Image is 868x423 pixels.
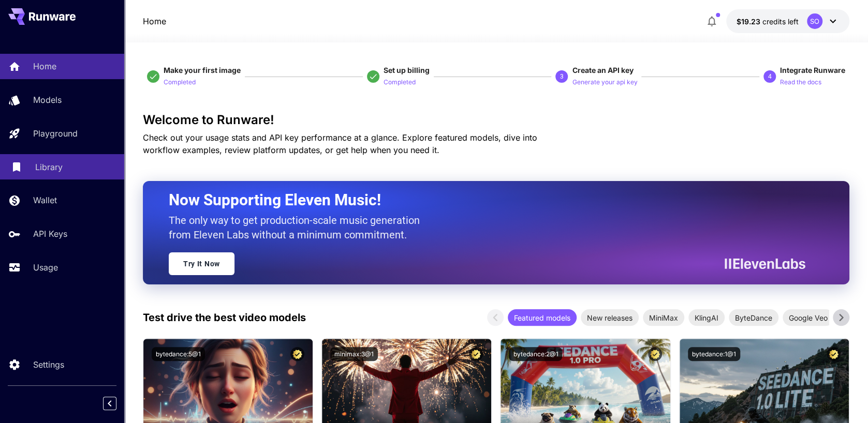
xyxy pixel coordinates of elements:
[33,194,57,206] p: Wallet
[581,312,639,323] span: New releases
[780,78,821,87] p: Read the docs
[762,17,799,26] span: credits left
[737,17,762,26] span: $19.23
[508,312,577,323] span: Featured models
[768,72,772,81] p: 4
[648,347,662,361] button: Certified Model – Vetted for best performance and includes a commercial license.
[807,13,822,29] div: SO
[164,66,241,74] span: Make your first image
[33,60,56,72] p: Home
[143,15,166,27] nav: breadcrumb
[384,66,430,74] span: Set up billing
[572,66,633,74] span: Create an API key
[469,347,483,361] button: Certified Model – Vetted for best performance and includes a commercial license.
[169,213,428,242] p: The only way to get production-scale music generation from Eleven Labs without a minimum commitment.
[726,9,849,33] button: $19.22735SO
[164,75,196,88] button: Completed
[643,312,684,323] span: MiniMax
[737,16,799,27] div: $19.22735
[164,78,196,87] p: Completed
[783,312,834,323] span: Google Veo
[780,66,845,74] span: Integrate Runware
[384,75,416,88] button: Completed
[729,309,778,326] div: ByteDance
[33,261,58,274] p: Usage
[152,347,205,361] button: bytedance:5@1
[560,72,564,81] p: 3
[33,127,78,140] p: Playground
[827,347,841,361] button: Certified Model – Vetted for best performance and includes a commercial license.
[33,358,64,371] p: Settings
[688,347,740,361] button: bytedance:1@1
[508,309,577,326] div: Featured models
[581,309,639,326] div: New releases
[169,190,798,210] h2: Now Supporting Eleven Music!
[509,347,562,361] button: bytedance:2@1
[143,113,849,127] h3: Welcome to Runware!
[572,78,637,87] p: Generate your api key
[33,228,67,240] p: API Keys
[688,312,725,323] span: KlingAI
[643,309,684,326] div: MiniMax
[783,309,834,326] div: Google Veo
[290,347,304,361] button: Certified Model – Vetted for best performance and includes a commercial license.
[572,75,637,88] button: Generate your api key
[33,94,62,106] p: Models
[688,309,725,326] div: KlingAI
[103,397,116,410] button: Collapse sidebar
[143,132,537,155] span: Check out your usage stats and API key performance at a glance. Explore featured models, dive int...
[35,161,63,173] p: Library
[111,394,124,413] div: Collapse sidebar
[169,252,234,275] a: Try It Now
[330,347,378,361] button: minimax:3@1
[780,75,821,88] button: Read the docs
[143,15,166,27] a: Home
[729,312,778,323] span: ByteDance
[384,78,416,87] p: Completed
[143,310,306,325] p: Test drive the best video models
